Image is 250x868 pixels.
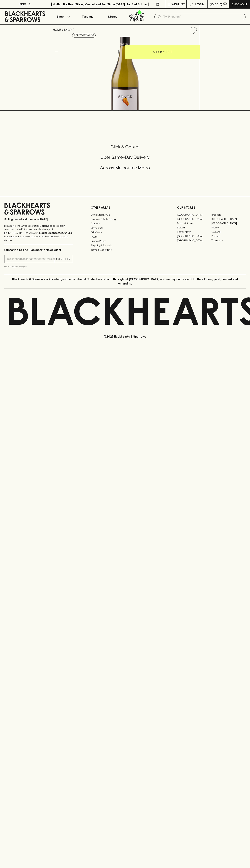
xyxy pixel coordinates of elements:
[177,205,246,210] p: OUR STORES
[53,28,61,31] a: HOME
[224,3,226,5] p: 0
[177,238,211,243] a: [GEOGRAPHIC_DATA]
[188,26,198,35] button: Add to wishlist
[75,9,100,24] a: Tastings
[177,225,211,230] a: Elwood
[125,45,200,59] button: ADD TO CART
[91,243,159,248] a: Shipping Information
[177,234,211,238] a: [GEOGRAPHIC_DATA]
[39,231,72,234] strong: Liquor License #32064953
[177,230,211,234] a: Fitzroy North
[211,221,246,225] a: [GEOGRAPHIC_DATA]
[91,230,159,235] a: Gift Cards
[4,218,73,221] p: Sibling owned and run since [DATE]
[100,9,125,24] a: Stores
[177,221,211,225] a: Brunswick West
[91,239,159,243] a: Privacy Policy
[4,224,73,242] p: It is against the law to sell or supply alcohol to, or to obtain alcohol on behalf of a person un...
[211,217,246,221] a: [GEOGRAPHIC_DATA]
[4,248,73,252] p: Subscribe to The Blackhearts Newsletter
[195,2,204,6] p: Login
[7,277,243,286] p: Blackhearts & Sparrows acknowledges the traditional Custodians of land throughout [GEOGRAPHIC_DAT...
[91,235,159,239] a: FAQ's
[211,213,246,217] a: Braddon
[177,217,211,221] a: [GEOGRAPHIC_DATA]
[64,28,72,31] a: SHOP
[153,50,172,54] p: ADD TO CART
[19,2,31,6] p: FIND US
[211,238,246,243] a: Thornbury
[91,248,159,252] a: Terms & Conditions
[91,213,159,217] a: Bottle Drop FAQ's
[72,33,96,38] button: Add to wishlist
[56,257,71,261] p: SUBSCRIBE
[50,37,200,110] img: 34058.png
[108,14,117,19] p: Stores
[82,14,93,19] p: Tastings
[210,2,218,6] p: $0.00
[4,265,73,268] p: We will never spam you
[4,130,246,189] div: Call to action block
[50,9,75,24] button: Shop
[91,205,159,210] p: OTHER AREAS
[91,226,159,230] a: Contact Us
[4,144,246,150] h5: Click & Collect
[172,2,185,6] p: Wishlist
[91,217,159,221] a: Business & Bulk Gifting
[211,230,246,234] a: Geelong
[163,14,243,20] input: Try "Pinot noir"
[4,165,246,171] h5: Across Melbourne Metro
[56,14,64,19] p: Shop
[55,255,73,263] button: SUBSCRIBE
[177,213,211,217] a: [GEOGRAPHIC_DATA]
[211,225,246,230] a: Fitzroy
[231,2,247,6] p: Checkout
[4,154,246,160] h5: Uber Same-Day Delivery
[7,256,55,262] input: e.g. jane@blackheartsandsparrows.com.au
[91,221,159,226] a: Careers
[211,234,246,238] a: Prahran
